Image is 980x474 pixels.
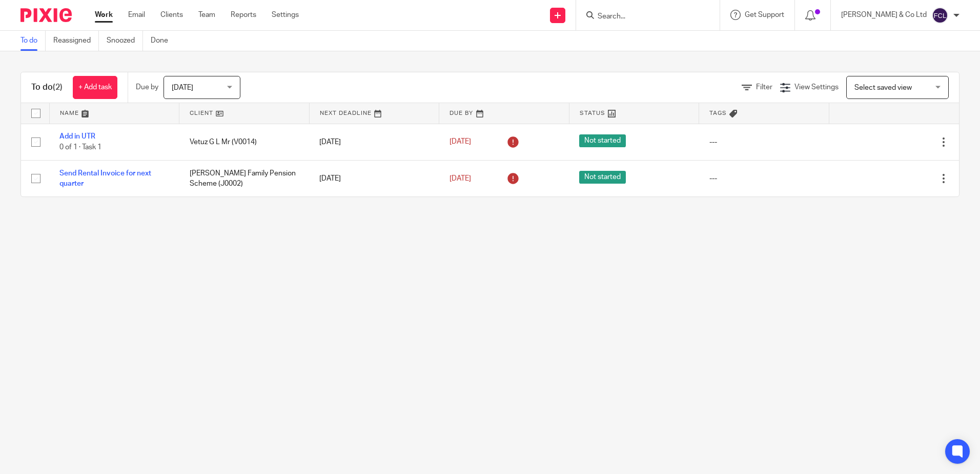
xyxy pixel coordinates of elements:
a: To do [21,31,46,51]
span: [DATE] [450,139,471,146]
span: Filter [756,84,772,91]
span: 0 of 1 · Task 1 [59,144,101,151]
div: --- [709,173,819,184]
span: [DATE] [172,84,193,91]
a: Email [128,10,145,20]
span: View Settings [794,84,839,91]
img: svg%3E [932,7,948,24]
td: Vetuz G L Mr (V0014) [179,124,310,160]
span: Not started [579,134,626,147]
div: --- [709,137,819,147]
img: Pixie [21,8,72,22]
span: [DATE] [450,175,471,182]
a: Done [151,31,176,51]
p: [PERSON_NAME] & Co Ltd [841,10,927,20]
span: Get Support [745,11,784,18]
a: Work [95,10,113,20]
td: [PERSON_NAME] Family Pension Scheme (J0002) [179,160,310,196]
h1: To do [31,82,63,93]
p: Due by [136,82,158,92]
a: Send Rental Invoice for next quarter [59,170,151,187]
span: Not started [579,171,626,184]
span: Select saved view [854,84,912,91]
a: Team [198,10,215,20]
a: Add in UTR [59,133,95,140]
a: Reassigned [53,31,99,51]
input: Search [597,12,689,22]
a: Snoozed [107,31,143,51]
td: [DATE] [309,124,439,160]
span: (2) [53,83,63,91]
a: Clients [160,10,183,20]
td: [DATE] [309,160,439,196]
a: + Add task [73,76,117,99]
span: Tags [709,110,727,116]
a: Reports [231,10,256,20]
a: Settings [272,10,299,20]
